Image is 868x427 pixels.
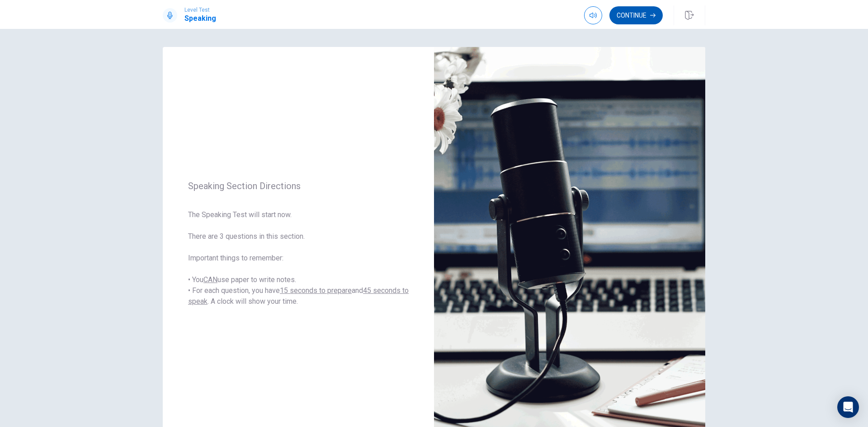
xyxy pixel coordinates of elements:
u: CAN [203,275,217,284]
span: Level Test [184,7,216,13]
span: The Speaking Test will start now. There are 3 questions in this section. Important things to reme... [188,209,409,307]
button: Continue [609,6,663,24]
div: Open Intercom Messenger [837,396,859,418]
h1: Speaking [184,13,216,24]
span: Speaking Section Directions [188,181,409,191]
u: 15 seconds to prepare [280,286,352,295]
